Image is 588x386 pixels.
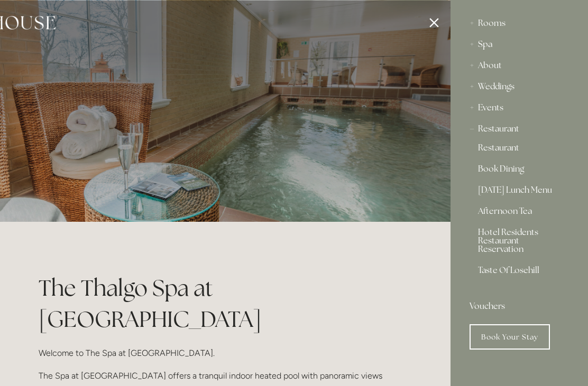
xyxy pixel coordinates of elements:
a: Restaurant [478,144,561,156]
div: About [470,55,569,76]
div: Spa [470,34,569,55]
div: Restaurant [470,118,569,139]
a: Afternoon Tea [478,207,561,220]
a: Taste Of Losehill [478,266,561,283]
a: Hotel Residents Restaurant Reservation [478,228,561,258]
a: Book Dining [478,165,561,177]
div: Weddings [470,76,569,97]
div: Events [470,97,569,118]
a: Vouchers [470,296,569,317]
a: [DATE] Lunch Menu [478,186,561,199]
div: Rooms [470,13,569,34]
a: Book Your Stay [470,324,550,350]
